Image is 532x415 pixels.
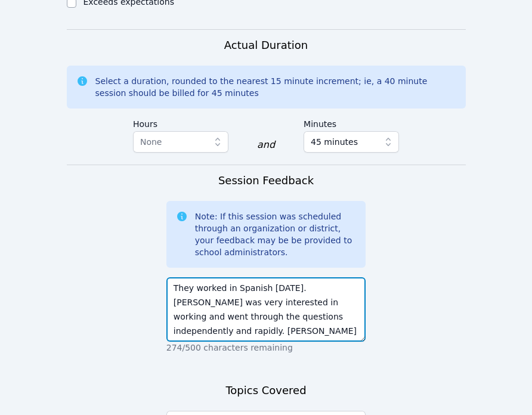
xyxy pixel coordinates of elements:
[257,138,275,152] div: and
[224,37,308,54] h3: Actual Duration
[304,131,399,153] button: 45 minutes
[140,137,162,147] span: None
[95,75,456,99] div: Select a duration, rounded to the nearest 15 minute increment; ie, a 40 minute session should be ...
[195,210,357,258] div: Note: If this session was scheduled through an organization or district, your feedback may be be ...
[218,172,314,189] h3: Session Feedback
[133,113,228,131] label: Hours
[225,382,306,399] h3: Topics Covered
[133,131,228,153] button: None
[166,342,366,354] p: 274/500 characters remaining
[166,277,366,342] textarea: They worked in Spanish [DATE]. [PERSON_NAME] was very interested in working and went through the ...
[304,113,399,131] label: Minutes
[311,135,358,149] span: 45 minutes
